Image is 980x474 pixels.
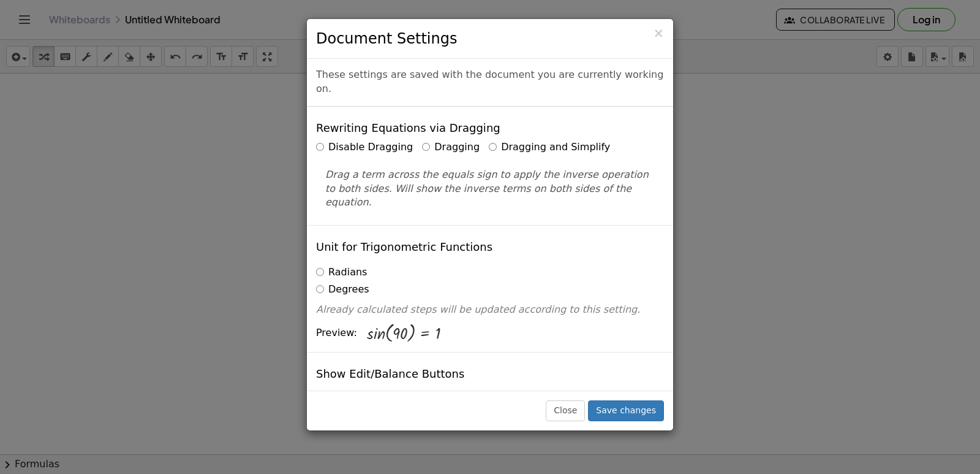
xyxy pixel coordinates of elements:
input: Dragging and Simplify [489,143,497,151]
h3: Document Settings [316,28,664,49]
input: Degrees [316,285,324,293]
p: Already calculated steps will be updated according to this setting. [316,303,664,317]
label: Dragging and Simplify [489,140,610,155]
span: Preview: [316,326,357,340]
h4: Rewriting Equations via Dragging [316,122,500,134]
p: Drag a term across the equals sign to apply the inverse operation to both sides. Will show the in... [325,168,655,210]
label: Dragging [422,140,480,155]
div: These settings are saved with the document you are currently working on. [307,59,673,107]
input: Dragging [422,143,430,151]
h4: Unit for Trigonometric Functions [316,241,492,253]
input: Disable Dragging [316,143,324,151]
button: Save changes [588,400,664,421]
span: × [653,26,664,40]
h4: Show Edit/Balance Buttons [316,368,464,380]
input: Radians [316,268,324,276]
button: Close [546,400,585,421]
label: Radians [316,266,367,280]
button: Close [653,27,664,40]
label: Show Edit/Balance Buttons [316,391,460,405]
label: Disable Dragging [316,140,413,155]
label: Degrees [316,283,369,297]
